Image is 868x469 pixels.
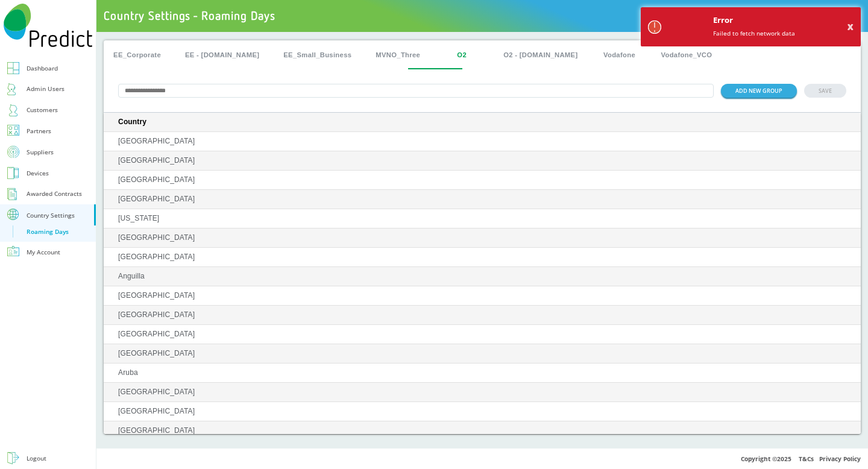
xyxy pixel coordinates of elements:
div: Copyright © 2025 [96,448,868,469]
th: Country [104,113,861,132]
button: Vodafone_VCO [651,40,722,69]
span: [GEOGRAPHIC_DATA] [118,253,195,261]
button: MVNO_Three [366,40,430,69]
div: My Account [27,247,60,258]
span: [GEOGRAPHIC_DATA] [118,407,195,415]
div: Logout [27,453,46,464]
span: [GEOGRAPHIC_DATA] [118,310,195,319]
button: O2 - [DOMAIN_NAME] [494,40,587,69]
button: ADD NEW GROUP [721,84,797,98]
div: Suppliers [27,146,54,158]
button: EE_Corporate [104,40,171,69]
span: [GEOGRAPHIC_DATA] [118,388,195,396]
div: Admin Users [27,83,64,95]
span: [GEOGRAPHIC_DATA] [118,330,195,338]
a: Privacy Policy [819,455,861,463]
p: Error [713,14,795,26]
button: O2 [435,40,489,69]
div: Awarded Contracts [27,188,82,200]
button: EE_Small_Business [274,40,361,69]
div: Roaming Days [27,228,69,236]
span: [GEOGRAPHIC_DATA] [118,233,195,242]
div: Dashboard [27,63,58,74]
button: EE - [DOMAIN_NAME] [175,40,269,69]
span: [GEOGRAPHIC_DATA] [118,426,195,435]
span: [GEOGRAPHIC_DATA] [118,175,195,184]
div: Partners [27,125,51,137]
span: [US_STATE] [118,214,159,222]
span: Anguilla [118,272,145,280]
span: [GEOGRAPHIC_DATA] [118,291,195,300]
span: [GEOGRAPHIC_DATA] [118,156,195,165]
span: [GEOGRAPHIC_DATA] [118,137,195,145]
div: Customers [27,104,58,116]
img: Predict Mobile [4,4,92,47]
p: Failed to fetch network data [713,28,795,39]
button: X [848,23,854,31]
span: Aruba [118,368,138,377]
a: T&Cs [799,455,814,463]
div: Devices [27,168,49,179]
div: Country Settings [27,212,75,218]
button: Vodafone [592,40,646,69]
span: [GEOGRAPHIC_DATA] [118,195,195,203]
span: [GEOGRAPHIC_DATA] [118,349,195,357]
